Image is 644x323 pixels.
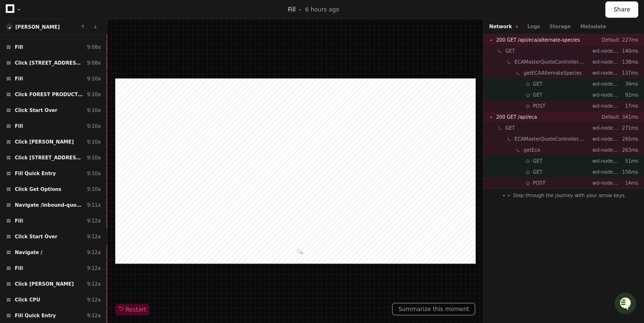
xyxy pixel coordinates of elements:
span: GET [533,168,542,176]
button: Restart [115,304,149,315]
p: wd-node-qa2 [592,80,619,88]
a: [PERSON_NAME] [15,24,60,30]
span: Fill ​ [15,265,25,272]
div: Start new chat [33,71,157,81]
span: Click [STREET_ADDRESS][PERSON_NAME] [15,59,83,67]
div: We're available if you need us! [33,81,121,89]
div: 9:10a [87,75,101,82]
span: Step through the journey with your arrow keys. [513,192,626,199]
div: 9:08a [87,59,101,67]
div: 9:12a [87,249,101,256]
div: 9:10a [87,91,101,98]
span: ECAMasterQuoteController.getECAAlternateSpecies [514,58,585,66]
p: wd-node-qa2 [592,146,619,154]
span: GET [533,91,542,99]
button: Storage [549,23,570,30]
img: 1756235613930-3d25f9e4-fa56-45dd-b3ad-e072dfbd1548 [10,71,27,89]
span: getECAAlternateSpecies [524,69,582,77]
p: 92ms [619,91,638,99]
span: POST [533,179,545,187]
p: wd-node-qa2 [592,157,619,165]
p: 263ms [619,146,638,154]
p: 14ms [619,179,638,187]
p: 156ms [619,168,638,176]
span: Fill ​ [15,217,25,224]
span: ECAMasterQuoteController.getEca [514,135,585,143]
div: 9:10a [87,154,101,161]
p: 34ms [619,80,638,88]
span: Pylon [95,100,116,108]
span: Fill Quick Entry [15,312,56,319]
span: Click CPU [15,296,40,303]
span: Click [PERSON_NAME] [15,280,74,288]
p: wd-node-qa2 [592,179,619,187]
p: 137ms [619,69,638,77]
div: 9:10a [87,123,101,130]
span: GET [533,157,542,165]
button: Logs [527,23,540,30]
span: Fill [288,6,295,13]
span: Navigate / [15,249,43,256]
p: wd-node-qa2 [592,102,619,110]
div: 9:08a [87,44,101,51]
span: getEca [524,146,540,154]
span: Click Start Over [15,233,57,240]
p: 17ms [619,102,638,110]
button: Share [605,1,638,18]
div: 9:10a [87,170,101,177]
div: 9:10a [87,138,101,145]
img: 11.svg [7,24,13,30]
span: Fill ​ [15,75,25,82]
span: Click [PERSON_NAME] [15,138,74,145]
button: Metadata [580,23,606,30]
p: 51ms [619,157,638,165]
button: Network [489,23,518,30]
iframe: Open customer support [613,291,639,317]
span: Click Start Over [15,107,57,114]
div: 9:12a [87,296,101,303]
button: Start new chat [163,74,174,86]
p: 271ms [619,124,638,132]
div: 9:12a [87,312,101,319]
p: wd-node-qa2 [592,58,619,66]
span: POST [533,102,545,110]
p: wd-node-qa2 [592,168,619,176]
p: wd-node-qa2 [592,69,619,77]
p: wd-node-qa2 [592,124,619,132]
span: Fill ​ [15,123,25,130]
span: Click [STREET_ADDRESS][PERSON_NAME] [15,154,83,161]
div: 9:10a [87,186,101,193]
span: 200 GET /api/eca [496,113,537,121]
button: Summarize this moment [392,303,475,315]
a: Powered byPylon [67,100,116,108]
p: 6 hours ago [305,6,339,13]
img: PlayerZero [10,10,29,29]
div: 9:11a [87,201,101,209]
span: Fill Quick Entry [15,170,56,177]
span: Fill ​ [15,44,25,51]
div: 9:10a [87,107,101,114]
p: 265ms [619,135,638,143]
span: GET [505,47,515,55]
div: 9:12a [87,280,101,288]
span: Click FOREST PRODUCTS SUPPLY [15,91,83,98]
span: Navigate /inbound-quote-review [15,201,83,209]
div: 9:12a [87,233,101,240]
p: 140ms [619,47,638,55]
span: GET [533,80,542,88]
span: Click Get Options [15,186,61,193]
div: 9:12a [87,265,101,272]
p: wd-node-qa2 [592,135,619,143]
span: GET [505,124,515,132]
p: Default [592,36,619,44]
div: Welcome [10,38,174,54]
p: 227ms [619,36,638,44]
p: 341ms [619,113,638,121]
span: 200 GET /api/eca/alternate-species [496,36,580,44]
span: Restart [118,306,146,313]
div: 9:12a [87,217,101,224]
p: wd-node-qa2 [592,91,619,99]
p: 138ms [619,58,638,66]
